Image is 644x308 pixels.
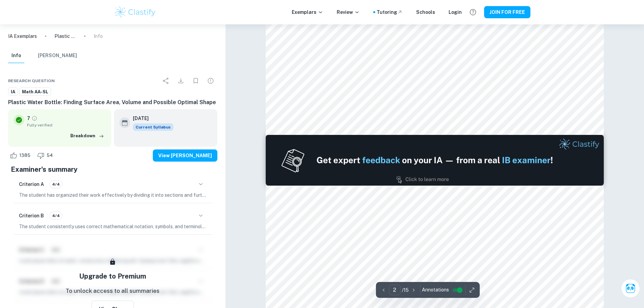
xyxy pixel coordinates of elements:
[79,271,146,281] h5: Upgrade to Premium
[19,88,51,96] a: Math AA-SL
[35,150,56,161] div: Dislike
[621,279,640,298] button: Ask Clai
[467,6,479,18] button: Help and Feedback
[153,149,217,162] button: View [PERSON_NAME]
[20,89,51,95] span: Math AA-SL
[402,286,409,294] p: / 15
[50,181,62,187] span: 4/4
[133,123,173,131] div: This exemplar is based on the current syllabus. Feel free to refer to it for inspiration/ideas wh...
[292,8,323,16] p: Exemplars
[8,88,18,96] a: IA
[50,213,62,219] span: 4/4
[16,152,34,159] span: 1385
[8,78,55,84] span: Research question
[43,152,56,159] span: 54
[66,287,160,295] p: To unlock access to all summaries
[8,150,34,161] div: Like
[8,89,18,95] span: IA
[69,131,106,141] button: Breakdown
[8,32,37,40] a: IA Exemplars
[54,32,76,40] p: Plastic Water Bottle: Finding Surface Area, Volume and Possible Optimal Shape
[159,74,173,88] div: Share
[449,8,462,16] a: Login
[266,135,604,186] img: Ad
[114,5,157,19] img: Clastify logo
[19,181,44,188] h6: Criterion A
[133,115,168,122] h6: [DATE]
[38,48,77,63] button: [PERSON_NAME]
[27,122,106,128] span: Fully verified
[94,32,103,40] p: Info
[19,212,44,219] h6: Criterion B
[204,74,217,88] div: Report issue
[31,115,38,121] a: Grade fully verified
[484,6,530,18] button: JOIN FOR FREE
[174,74,188,88] div: Download
[337,8,360,16] p: Review
[416,8,435,16] a: Schools
[19,223,207,230] p: The student consistently uses correct mathematical notation, symbols, and terminology throughout ...
[377,8,403,16] a: Tutoring
[11,164,215,174] h5: Examiner's summary
[422,286,449,293] span: Annotations
[8,48,24,63] button: Info
[8,98,217,106] h6: Plastic Water Bottle: Finding Surface Area, Volume and Possible Optimal Shape
[27,115,30,122] p: 7
[133,123,173,131] span: Current Syllabus
[189,74,202,88] div: Bookmark
[19,191,207,199] p: The student has organized their work effectively by dividing it into sections and further subdivi...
